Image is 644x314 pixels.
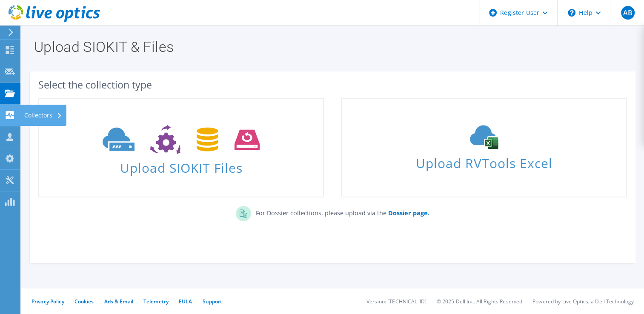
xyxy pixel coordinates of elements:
h1: Upload SIOKIT & Files [34,40,627,54]
a: Upload RVTools Excel [341,98,627,197]
b: Dossier page. [388,209,429,217]
a: Cookies [74,298,94,305]
span: AB [621,6,635,20]
a: Privacy Policy [31,298,64,305]
div: Select the collection type [38,80,627,89]
p: For Dossier collections, please upload via the [251,206,429,218]
svg: \n [568,9,575,17]
a: Support [202,298,222,305]
li: © 2025 Dell Inc. All Rights Reserved [437,298,522,305]
span: Upload SIOKIT Files [39,156,323,174]
div: Collectors [20,105,66,126]
span: Upload RVTools Excel [342,152,626,170]
a: Telemetry [143,298,169,305]
li: Powered by Live Optics, a Dell Technology [532,298,634,305]
a: Upload SIOKIT Files [38,98,324,197]
li: Version: [TECHNICAL_ID] [366,298,426,305]
a: Ads & Email [104,298,133,305]
a: EULA [179,298,192,305]
a: Dossier page. [386,209,429,217]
